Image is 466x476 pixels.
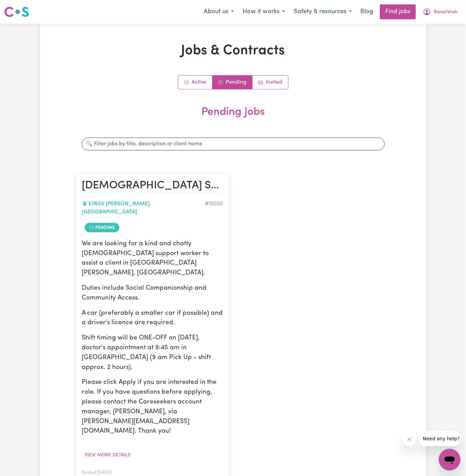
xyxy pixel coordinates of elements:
p: Shift timing will be ONE-OFF on [DATE], doctor's appointment at 9:45 am in [GEOGRAPHIC_DATA] (9 a... [82,333,223,372]
button: Safety & resources [289,5,356,19]
p: Duties include Social Companionship and Community Access. [82,284,223,303]
span: Banafsheh [434,8,458,16]
p: A car (preferably a smaller car if possible) and a driver's licence are required. [82,309,223,328]
a: Find jobs [380,4,416,19]
h2: Female Support Worker Needed in Kings Langley, NSW [82,179,223,193]
img: Careseekers logo [4,6,29,18]
a: Careseekers logo [4,4,29,20]
input: 🔍 Filter jobs by title, description or client name [82,138,385,150]
a: Contracts pending review [212,76,252,89]
button: My Account [419,5,462,19]
iframe: Close message [403,433,416,446]
button: About us [199,5,238,19]
div: Job ID #15050 [205,200,223,216]
p: Please click Apply if you are interested in the role. If you have questions before applying, plea... [82,378,223,436]
h2: Pending Jobs [76,106,390,129]
iframe: Message from company [419,431,461,446]
a: Active jobs [178,76,212,89]
span: Job contract pending review by care worker [85,223,119,232]
a: Blog [356,4,377,19]
button: View more details [82,450,134,460]
p: We are looking for a kind and chatty [DEMOGRAPHIC_DATA] support worker to assist a client in [GEO... [82,239,223,278]
div: KINGS [PERSON_NAME] , [GEOGRAPHIC_DATA] [82,200,205,216]
button: How it works [238,5,289,19]
span: Posted: [DATE] [82,471,112,475]
iframe: Button to launch messaging window [439,449,461,471]
a: Job invitations [252,76,288,89]
h1: Jobs & Contracts [76,43,390,59]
